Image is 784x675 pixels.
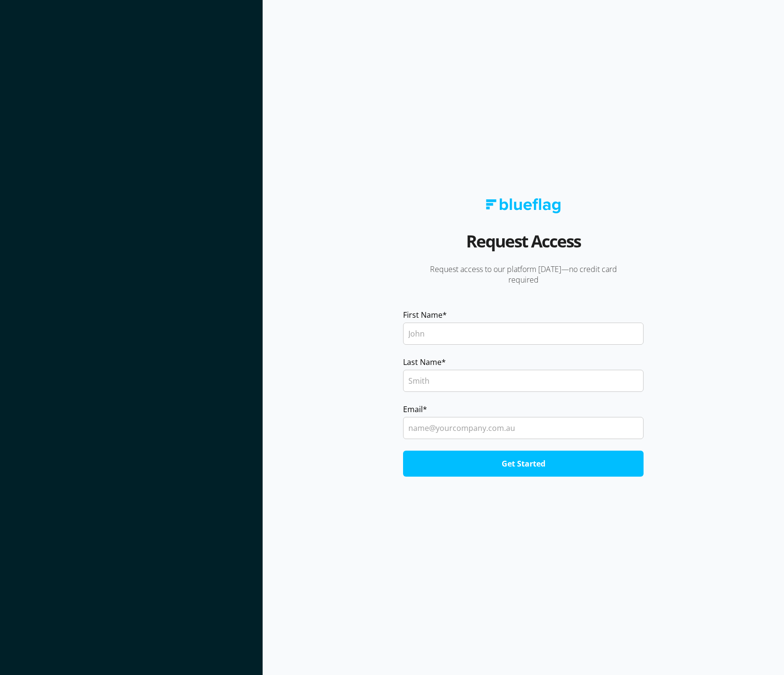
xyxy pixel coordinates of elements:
[403,417,644,439] input: name@yourcompany.com.au
[466,228,581,264] h2: Request Access
[403,356,442,368] span: Last Name
[403,370,644,392] input: Smith
[393,264,654,285] p: Request access to our platform [DATE]—no credit card required
[403,451,644,477] input: Get Started
[403,323,644,345] input: John
[486,198,561,213] img: Blue Flag logo
[403,403,423,415] span: Email
[403,309,443,321] span: First Name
